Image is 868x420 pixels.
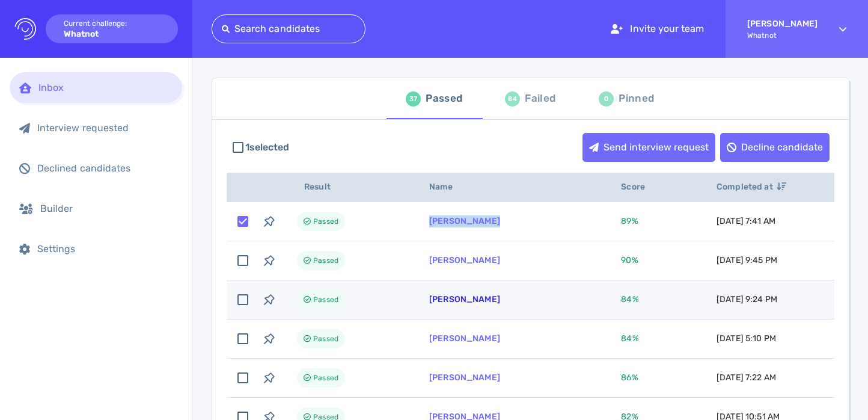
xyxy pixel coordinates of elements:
strong: [PERSON_NAME] [747,19,818,29]
span: Passed [313,371,338,385]
div: Decline candidate [721,134,829,161]
div: Passed [426,90,462,108]
a: [PERSON_NAME] [429,372,500,383]
div: Builder [40,203,173,214]
span: [DATE] 5:10 PM [717,333,776,344]
div: Failed [525,90,555,108]
div: Declined candidates [37,162,173,174]
span: Score [621,182,658,192]
div: Inbox [38,82,173,93]
span: 90 % [621,255,638,265]
span: Passed [313,214,338,229]
div: 0 [599,91,614,107]
th: Result [283,173,415,202]
span: Whatnot [747,31,818,40]
span: 84 % [621,333,638,344]
div: Settings [37,243,173,255]
span: [DATE] 9:45 PM [717,255,777,265]
div: 84 [505,91,520,107]
button: Decline candidate [720,133,830,162]
div: Send interview request [583,134,715,161]
span: [DATE] 9:24 PM [717,294,777,304]
span: 84 % [621,294,638,304]
span: [DATE] 7:22 AM [717,372,776,383]
div: 37 [406,91,421,107]
div: Interview requested [37,122,173,134]
a: [PERSON_NAME] [429,333,500,344]
span: 89 % [621,216,638,226]
div: Pinned [619,90,654,108]
span: Passed [313,332,338,346]
span: [DATE] 7:41 AM [717,216,775,226]
a: [PERSON_NAME] [429,294,500,304]
a: [PERSON_NAME] [429,255,500,265]
span: Name [429,182,466,192]
a: [PERSON_NAME] [429,216,500,226]
span: Passed [313,253,338,268]
span: Completed at [717,182,786,192]
span: 86 % [621,372,638,383]
span: 1 selected [245,140,289,155]
span: Passed [313,292,338,307]
button: Send interview request [582,133,715,162]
